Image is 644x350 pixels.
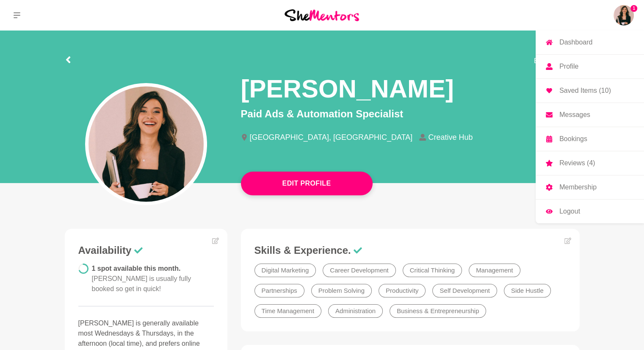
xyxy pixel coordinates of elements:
[536,55,644,78] a: Profile
[559,39,592,46] p: Dashboard
[536,31,644,54] a: Dashboard
[92,265,191,292] span: 1 spot available this month.
[78,244,214,257] h3: Availability
[241,133,420,141] li: [GEOGRAPHIC_DATA], [GEOGRAPHIC_DATA]
[630,5,637,12] span: 1
[534,56,566,66] span: Edit profile
[559,136,587,142] p: Bookings
[559,184,597,191] p: Membership
[559,160,595,167] p: Reviews (4)
[254,244,566,257] h3: Skills & Experience.
[285,9,359,21] img: She Mentors Logo
[559,111,590,118] p: Messages
[536,103,644,127] a: Messages
[419,133,479,141] li: Creative Hub
[559,63,578,70] p: Profile
[241,172,373,195] button: Edit Profile
[241,73,454,105] h1: [PERSON_NAME]
[536,79,644,103] a: Saved Items (10)
[559,87,611,94] p: Saved Items (10)
[536,151,644,175] a: Reviews (4)
[536,127,644,151] a: Bookings
[92,275,191,292] span: [PERSON_NAME] is usually fully booked so get in quick!
[614,5,634,25] a: Mariana Queiroz1DashboardProfileSaved Items (10)MessagesBookingsReviews (4)MembershipLogout
[559,208,580,215] p: Logout
[241,106,580,122] p: Paid Ads & Automation Specialist
[614,5,634,25] img: Mariana Queiroz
